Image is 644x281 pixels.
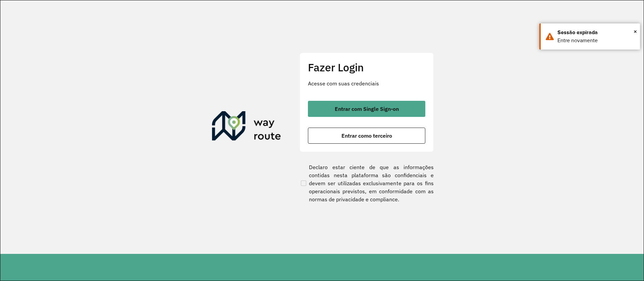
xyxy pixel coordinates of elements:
button: button [308,101,425,117]
p: Acesse com suas credenciais [308,79,425,87]
h2: Fazer Login [308,61,425,74]
img: Roteirizador AmbevTech [212,111,281,143]
label: Declaro estar ciente de que as informações contidas nesta plataforma são confidenciais e devem se... [300,163,434,203]
div: Sessão expirada [557,28,635,37]
div: Entre novamente [557,37,635,45]
button: Close [634,26,637,37]
span: Entrar com Single Sign-on [335,106,399,112]
span: × [634,26,637,37]
span: Entrar como terceiro [341,133,392,138]
button: button [308,128,425,144]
